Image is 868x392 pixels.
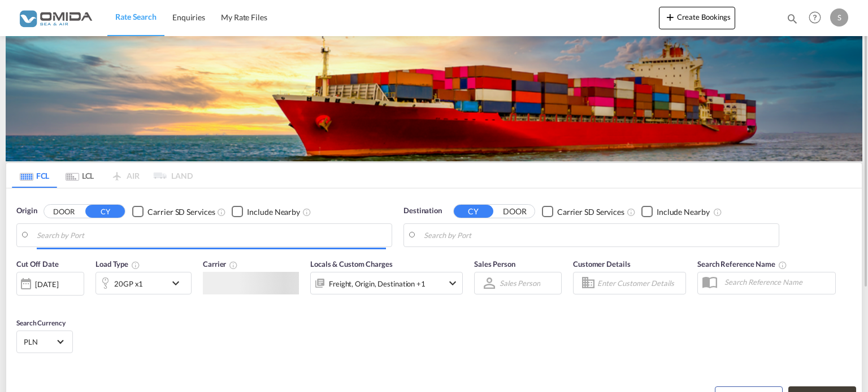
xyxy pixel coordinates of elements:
span: Search Reference Name [697,259,787,268]
button: icon-plus 400-fgCreate Bookings [659,7,735,29]
img: 459c566038e111ed959c4fc4f0a4b274.png [17,5,93,30]
md-checkbox: Checkbox No Ink [132,205,215,217]
input: Search by Port [424,227,773,244]
md-icon: icon-information-outline [131,261,140,270]
md-pagination-wrapper: Use the left and right arrow keys to navigate between tabs [12,163,193,188]
span: Enquiries [172,12,205,22]
md-icon: The selected Trucker/Carrierwill be displayed in the rate results If the rates are from another f... [229,261,238,270]
div: S [830,8,848,27]
span: Carrier [203,259,238,268]
md-checkbox: Checkbox No Ink [232,205,300,217]
img: LCL+%26+FCL+BACKGROUND.png [6,36,862,161]
md-datepicker: Select [16,294,25,310]
div: 20GP x1 [114,276,143,292]
md-checkbox: Checkbox No Ink [542,205,624,217]
button: CY [85,205,125,218]
md-checkbox: Checkbox No Ink [641,205,710,217]
md-icon: icon-plus 400-fg [663,10,677,24]
div: [DATE] [35,279,58,289]
span: PLN [24,337,55,347]
span: Customer Details [573,259,630,268]
input: Search by Port [37,227,386,244]
md-icon: icon-chevron-down [446,276,459,290]
div: Freight Origin Destination Factory Stuffingicon-chevron-down [310,272,463,294]
span: Destination [403,205,442,217]
md-icon: Unchecked: Search for CY (Container Yard) services for all selected carriers.Checked : Search for... [627,208,636,217]
div: icon-magnify [786,12,798,29]
button: DOOR [495,205,535,218]
span: My Rate Files [221,12,267,22]
md-icon: Unchecked: Search for CY (Container Yard) services for all selected carriers.Checked : Search for... [217,208,226,217]
span: Sales Person [474,259,515,268]
span: Rate Search [115,12,157,21]
div: 20GP x1icon-chevron-down [96,272,192,294]
md-tab-item: LCL [57,163,102,188]
md-tab-item: FCL [12,163,57,188]
div: Carrier SD Services [147,206,215,218]
span: Origin [16,205,37,217]
input: Search Reference Name [719,274,835,290]
div: [DATE] [16,272,84,296]
div: Freight Origin Destination Factory Stuffing [329,276,426,292]
span: Search Currency [16,319,66,327]
span: Load Type [96,259,140,268]
button: DOOR [44,205,84,218]
md-select: Sales Person [498,275,541,292]
md-icon: Unchecked: Ignores neighbouring ports when fetching rates.Checked : Includes neighbouring ports w... [713,208,722,217]
input: Enter Customer Details [597,275,682,292]
div: Carrier SD Services [557,206,624,218]
md-icon: icon-magnify [786,12,798,25]
span: Locals & Custom Charges [310,259,393,268]
div: Help [805,8,830,28]
md-icon: icon-chevron-down [169,276,188,290]
md-icon: Unchecked: Ignores neighbouring ports when fetching rates.Checked : Includes neighbouring ports w... [302,208,311,217]
md-icon: Your search will be saved by the below given name [778,261,787,270]
div: Include Nearby [247,206,300,218]
div: Include Nearby [657,206,710,218]
button: CY [454,205,493,218]
md-select: Select Currency: zł PLNPoland Zloty [23,333,67,350]
span: Cut Off Date [16,259,59,268]
span: Help [805,8,824,27]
